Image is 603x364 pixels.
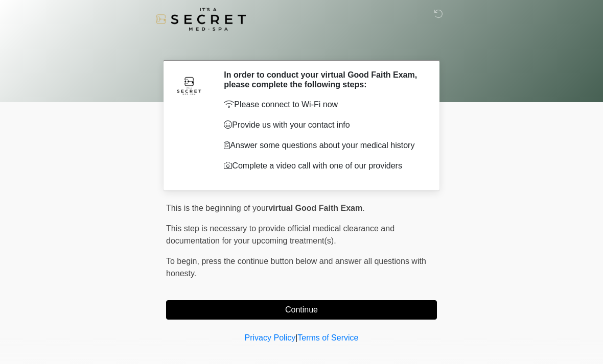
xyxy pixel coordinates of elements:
a: Terms of Service [297,333,358,342]
h1: ‎ ‎ [158,37,445,56]
a: Privacy Policy [245,333,296,342]
span: To begin, [166,257,201,265]
img: Agent Avatar [174,70,204,101]
span: This step is necessary to provide official medical clearance and documentation for your upcoming ... [166,224,395,245]
span: . [362,204,364,212]
p: Answer some questions about your medical history [224,139,422,152]
strong: virtual Good Faith Exam [268,204,362,212]
span: press the continue button below and answer all questions with honesty. [166,257,426,278]
button: Continue [166,300,437,320]
p: Please connect to Wi-Fi now [224,99,422,111]
h2: In order to conduct your virtual Good Faith Exam, please complete the following steps: [224,70,422,89]
img: It's A Secret Med Spa Logo [156,8,246,31]
span: This is the beginning of your [166,204,268,212]
p: Complete a video call with one of our providers [224,160,422,172]
a: | [295,333,297,342]
p: Provide us with your contact info [224,119,422,131]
